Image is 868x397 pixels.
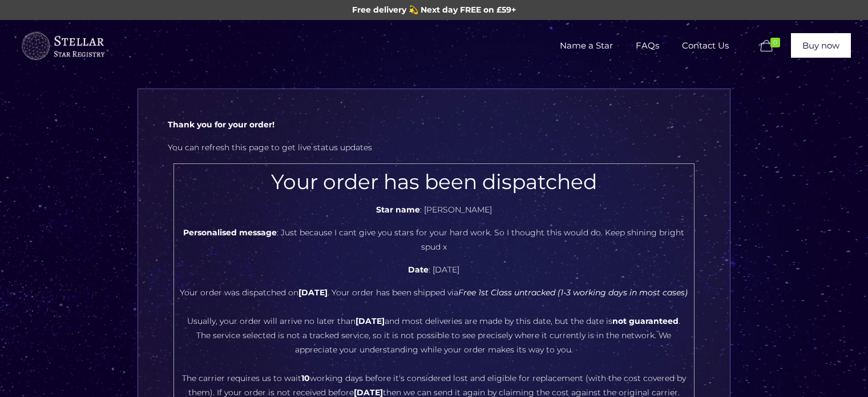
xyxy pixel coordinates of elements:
[671,29,740,63] span: Contact Us
[624,29,671,63] span: FAQs
[770,38,780,47] span: 0
[352,5,516,15] span: Free delivery 💫 Next day FREE on £59+
[183,227,277,238] b: Personalised message
[791,33,851,58] a: Buy now
[20,20,106,71] a: Buy a Star
[180,170,688,194] h2: Your order has been dispatched
[458,287,688,298] i: Free 1st Class untracked (1-3 working days in most cases)
[356,316,385,326] b: [DATE]
[408,264,429,275] b: Date
[20,29,106,63] img: buyastar-logo-transparent
[548,20,624,71] a: Name a Star
[298,287,328,298] b: [DATE]
[758,39,785,53] a: 0
[548,29,624,63] span: Name a Star
[376,204,420,215] b: Star name
[168,141,700,155] p: You can refresh this page to get live status updates
[624,20,671,71] a: FAQs
[180,263,688,277] p: : [DATE]
[180,226,688,254] p: : Just because I cant give you stars for your hard work. So I thought this would do. Keep shining...
[301,373,310,383] b: 10
[180,203,688,217] p: : [PERSON_NAME]
[168,119,274,130] b: Thank you for your order!
[612,316,679,326] b: not guaranteed
[671,20,740,71] a: Contact Us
